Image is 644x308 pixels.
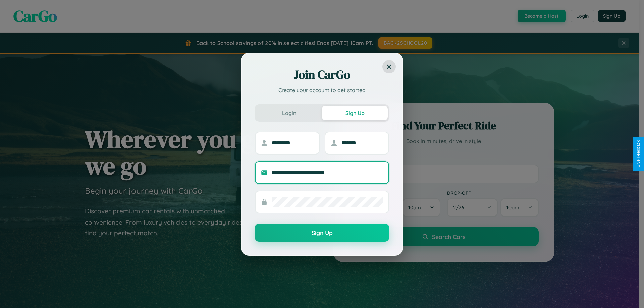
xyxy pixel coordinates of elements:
p: Create your account to get started [255,86,389,94]
button: Login [256,106,322,120]
div: Give Feedback [636,140,641,168]
h2: Join CarGo [255,67,389,83]
button: Sign Up [255,224,389,242]
button: Sign Up [322,106,388,120]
